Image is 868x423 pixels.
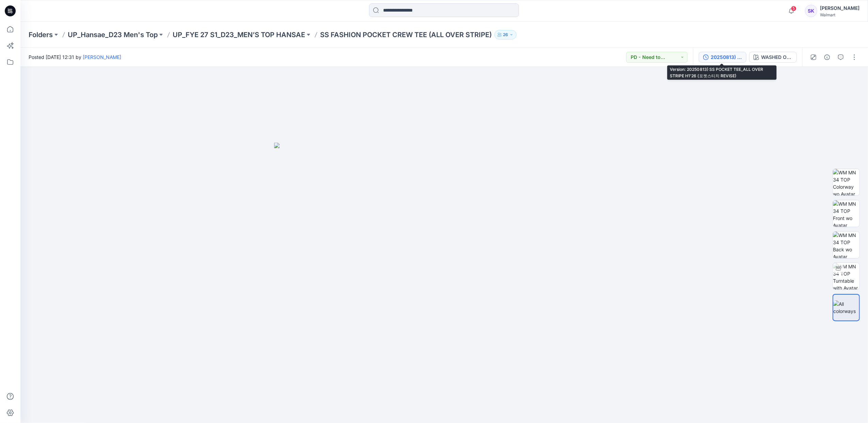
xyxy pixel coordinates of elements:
img: eyJhbGciOiJIUzI1NiIsImtpZCI6IjAiLCJzbHQiOiJzZXMiLCJ0eXAiOiJKV1QifQ.eyJkYXRhIjp7InR5cGUiOiJzdG9yYW... [274,143,615,423]
a: UP_Hansae_D23 Men's Top [68,30,158,40]
p: SS FASHION POCKET CREW TEE (ALL OVER STRIPE) [320,30,492,40]
button: WASHED OLIVE [749,52,797,63]
img: WM MN 34 TOP Colorway wo Avatar [833,169,859,195]
button: 20250813) SS POCKET TEE_ALL OVER STRIPE H1'26 (포켓스티치 REVISE) [699,52,746,63]
img: WM MN 34 TOP Front wo Avatar [833,200,859,227]
img: WM MN 34 TOP Back wo Avatar [833,232,859,258]
div: Walmart [820,12,859,17]
div: 20250813) SS POCKET TEE_ALL OVER STRIPE H1'26 (포켓스티치 REVISE) [711,53,742,61]
div: WASHED OLIVE [761,53,792,61]
div: SK [805,5,817,17]
button: Details [822,52,833,63]
span: Posted [DATE] 12:31 by [29,53,121,61]
a: Folders [29,30,53,40]
span: 5 [791,6,796,11]
button: 26 [494,30,517,40]
p: 26 [503,31,508,38]
img: WM MN 34 TOP Turntable with Avatar [833,263,859,289]
div: [PERSON_NAME] [820,4,859,12]
a: UP_FYE 27 S1_D23_MEN’S TOP HANSAE [173,30,305,40]
img: All colorways [833,300,859,315]
a: [PERSON_NAME] [83,54,121,60]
